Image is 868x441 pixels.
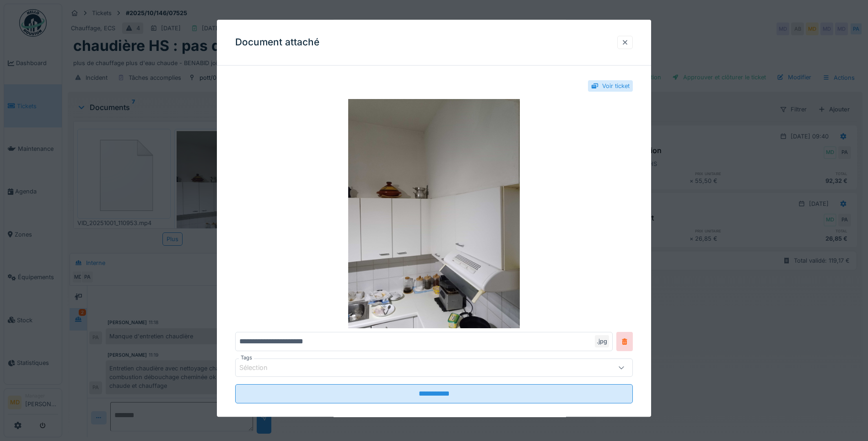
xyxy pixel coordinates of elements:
div: .jpg [595,335,609,347]
h3: Document attaché [235,37,319,48]
div: Sélection [239,363,280,373]
label: Tags [239,354,254,362]
img: 2cf4e553-47a1-406c-9545-7a6e2171d4c8-IMG_20251001_111135_772.jpg [235,99,633,328]
div: Voir ticket [602,82,630,90]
